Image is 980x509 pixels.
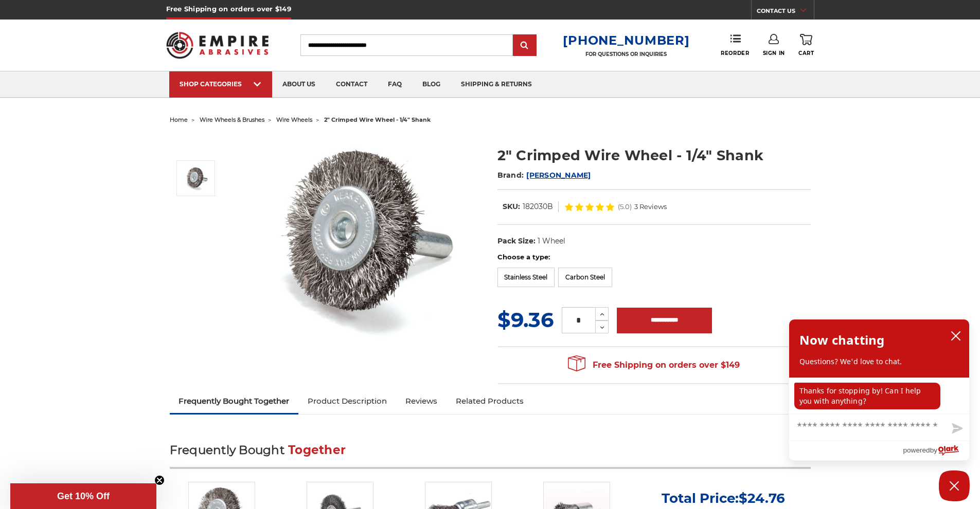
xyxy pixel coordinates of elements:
h2: Now chatting [799,330,884,350]
p: FOR QUESTIONS OR INQUIRIES [563,51,689,58]
a: faq [378,71,412,98]
img: Empire Abrasives [166,25,269,65]
span: $24.76 [739,490,785,506]
a: CONTACT US [757,5,814,20]
a: Frequently Bought Together [170,390,299,412]
span: (5.0) [618,203,632,210]
div: Get 10% OffClose teaser [10,483,156,509]
span: by [930,444,937,457]
button: Close teaser [154,475,165,485]
a: shipping & returns [451,71,542,98]
a: wire wheels [276,116,312,123]
input: Submit [514,35,535,56]
button: Close Chatbox [939,470,970,501]
span: 2" crimped wire wheel - 1/4" shank [324,116,431,123]
span: Together [288,443,346,457]
dd: 182030B [523,201,553,212]
p: Questions? We'd love to chat. [799,356,959,367]
label: Choose a type: [497,252,811,262]
a: Reorder [721,34,749,56]
span: Brand: [497,171,524,180]
a: contact [326,71,378,98]
a: Reviews [396,390,447,412]
dt: SKU: [503,201,520,212]
dt: Pack Size: [497,236,536,247]
h1: 2" Crimped Wire Wheel - 1/4" Shank [497,145,811,165]
a: [PERSON_NAME] [526,171,591,180]
a: [PHONE_NUMBER] [563,33,689,48]
span: Cart [798,50,814,56]
button: Send message [943,417,969,441]
img: Crimped Wire Wheel with Shank [183,165,209,191]
span: Free Shipping on orders over $149 [568,355,740,375]
span: 3 Reviews [634,203,667,210]
button: close chatbox [948,328,964,344]
img: Crimped Wire Wheel with Shank [258,135,464,340]
div: SHOP CATEGORIES [180,80,262,88]
span: Get 10% Off [57,491,110,501]
span: Reorder [721,50,749,56]
a: blog [412,71,451,98]
div: olark chatbox [789,319,970,461]
a: wire wheels & brushes [200,116,264,123]
p: Thanks for stopping by! Can I help you with anything? [794,383,940,409]
div: chat [789,378,969,413]
span: Frequently Bought [170,443,284,457]
span: $9.36 [497,307,554,332]
a: Related Products [447,390,533,412]
a: home [170,116,188,123]
span: powered [903,444,930,457]
p: Total Price: [662,490,785,506]
dd: 1 Wheel [538,236,565,247]
a: Cart [798,34,814,56]
a: Powered by Olark [903,441,969,460]
a: about us [272,71,326,98]
span: Sign In [763,50,785,56]
a: Product Description [298,390,396,412]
